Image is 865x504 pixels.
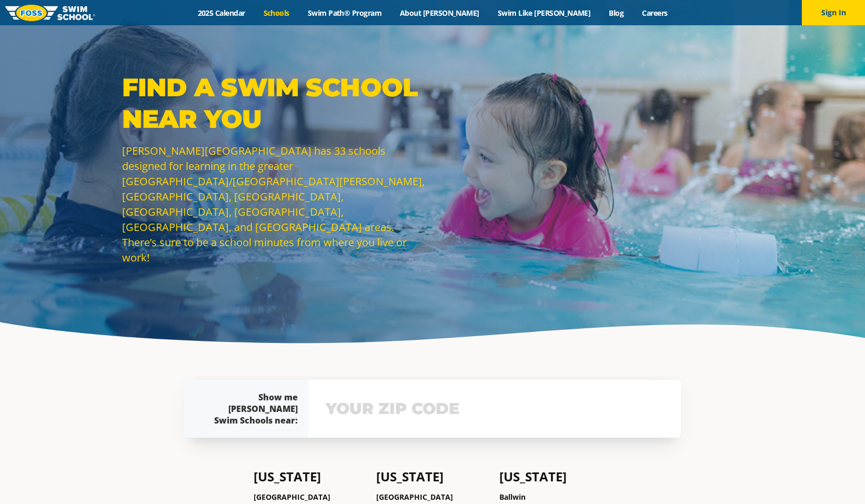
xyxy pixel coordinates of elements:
a: Ballwin [499,492,526,502]
div: Show me [PERSON_NAME] Swim Schools near: [205,391,298,426]
p: Find a Swim School Near You [122,72,427,135]
a: [GEOGRAPHIC_DATA] [254,492,330,502]
a: Swim Like [PERSON_NAME] [488,8,600,18]
a: Careers [633,8,677,18]
a: About [PERSON_NAME] [391,8,489,18]
h4: [US_STATE] [376,469,488,484]
img: FOSS Swim School Logo [5,5,95,21]
a: [GEOGRAPHIC_DATA] [376,492,453,502]
h4: [US_STATE] [499,469,611,484]
p: [PERSON_NAME][GEOGRAPHIC_DATA] has 33 schools designed for learning in the greater [GEOGRAPHIC_DA... [122,143,427,265]
input: YOUR ZIP CODE [323,394,666,424]
h4: [US_STATE] [254,469,366,484]
a: Schools [254,8,298,18]
a: Swim Path® Program [298,8,390,18]
a: Blog [600,8,633,18]
a: 2025 Calendar [188,8,254,18]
